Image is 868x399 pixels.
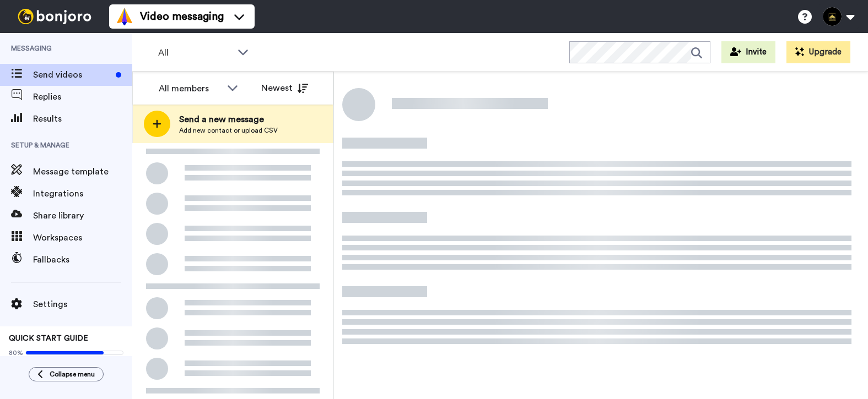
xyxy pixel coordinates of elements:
[50,370,95,379] span: Collapse menu
[179,126,278,135] span: Add new contact or upload CSV
[33,209,132,222] span: Share library
[33,165,132,178] span: Message template
[116,8,133,25] img: vm-color.svg
[158,46,232,59] span: All
[159,82,222,95] div: All members
[13,9,96,24] img: bj-logo-header-white.svg
[9,335,88,342] span: QUICK START GUIDE
[253,77,316,99] button: Newest
[33,90,132,103] span: Replies
[33,112,132,125] span: Results
[140,9,224,24] span: Video messaging
[721,41,775,63] button: Invite
[33,298,132,311] span: Settings
[786,41,850,63] button: Upgrade
[9,348,23,357] span: 80%
[33,187,132,200] span: Integrations
[29,367,104,381] button: Collapse menu
[179,113,278,126] span: Send a new message
[33,68,111,81] span: Send videos
[33,253,132,266] span: Fallbacks
[33,231,132,244] span: Workspaces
